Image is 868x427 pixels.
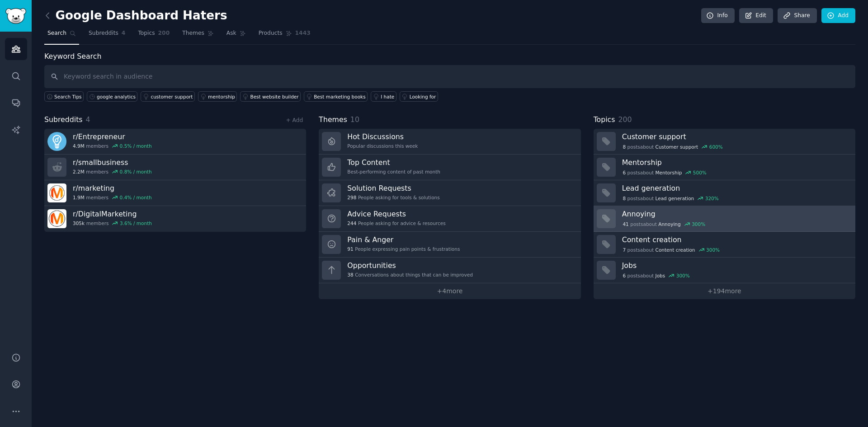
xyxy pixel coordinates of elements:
[73,220,152,226] div: members
[47,183,66,202] img: marketing
[208,94,235,100] div: mentorship
[656,272,665,279] span: Jobs
[594,206,855,232] a: Annoying41postsaboutAnnoying300%
[347,169,440,175] div: Best-performing content of past month
[656,144,698,150] span: Customer support
[400,91,438,102] a: Looking for
[739,8,773,23] a: Edit
[623,144,626,150] span: 8
[44,155,306,180] a: r/smallbusiness2.2Mmembers0.8% / month
[73,183,152,193] h3: r/ marketing
[85,26,128,45] a: Subreddits4
[138,29,155,38] span: Topics
[73,143,152,149] div: members
[226,29,236,38] span: Ask
[73,194,85,201] span: 1.9M
[622,246,721,254] div: post s about
[120,194,152,201] div: 0.4 % / month
[44,26,79,45] a: Search
[381,94,394,100] div: I hate
[73,132,152,141] h3: r/ Entrepreneur
[44,91,84,102] button: Search Tips
[73,209,152,219] h3: r/ DigitalMarketing
[44,180,306,206] a: r/marketing1.9Mmembers0.4% / month
[319,155,580,180] a: Top ContentBest-performing content of past month
[120,143,152,149] div: 0.5 % / month
[623,195,626,202] span: 8
[73,194,152,201] div: members
[347,194,356,201] span: 298
[821,8,855,23] a: Add
[594,258,855,283] a: Jobs6postsaboutJobs300%
[223,26,249,45] a: Ask
[151,94,193,100] div: customer support
[618,115,632,124] span: 200
[314,94,366,100] div: Best marketing books
[622,169,708,177] div: post s about
[319,232,580,258] a: Pain & Anger91People expressing pain points & frustrations
[182,29,204,38] span: Themes
[622,143,724,151] div: post s about
[623,247,626,253] span: 7
[319,129,580,155] a: Hot DiscussionsPopular discussions this week
[594,155,855,180] a: Mentorship6postsaboutMentorship500%
[259,29,283,38] span: Products
[319,206,580,232] a: Advice Requests244People asking for advice & resources
[622,261,849,270] h3: Jobs
[73,220,85,226] span: 305k
[122,29,126,38] span: 4
[347,220,445,226] div: People asking for advice & resources
[120,220,152,226] div: 3.6 % / month
[622,194,720,202] div: post s about
[198,91,237,102] a: mentorship
[47,209,66,228] img: DigitalMarketing
[304,91,368,102] a: Best marketing books
[347,261,473,270] h3: Opportunities
[44,52,101,61] label: Keyword Search
[47,29,66,38] span: Search
[706,247,720,253] div: 300 %
[705,195,719,202] div: 320 %
[347,235,460,244] h3: Pain & Anger
[44,129,306,155] a: r/Entrepreneur4.9Mmembers0.5% / month
[319,283,580,299] a: +4more
[778,8,816,23] a: Share
[347,246,460,252] div: People expressing pain points & frustrations
[676,272,690,279] div: 300 %
[594,180,855,206] a: Lead generation8postsaboutLead generation320%
[347,194,439,201] div: People asking for tools & solutions
[692,221,705,227] div: 300 %
[141,91,195,102] a: customer support
[240,91,301,102] a: Best website builder
[623,272,626,279] span: 6
[701,8,735,23] a: Info
[623,221,628,227] span: 41
[87,91,137,102] a: google analytics
[347,272,353,278] span: 38
[622,272,691,280] div: post s about
[594,114,615,126] span: Topics
[158,29,170,38] span: 200
[347,246,353,252] span: 91
[622,132,849,141] h3: Customer support
[5,8,26,24] img: GummySearch logo
[89,29,118,38] span: Subreddits
[44,9,227,23] h2: Google Dashboard Haters
[347,220,356,226] span: 244
[73,158,152,167] h3: r/ smallbusiness
[73,169,85,175] span: 2.2M
[120,169,152,175] div: 0.8 % / month
[656,195,694,202] span: Lead generation
[319,258,580,283] a: Opportunities38Conversations about things that can be improved
[135,26,173,45] a: Topics200
[286,117,303,123] a: + Add
[623,169,626,176] span: 6
[347,132,418,141] h3: Hot Discussions
[319,114,347,126] span: Themes
[319,180,580,206] a: Solution Requests298People asking for tools & solutions
[594,283,855,299] a: +194more
[622,220,706,228] div: post s about
[97,94,136,100] div: google analytics
[73,143,85,149] span: 4.9M
[658,221,680,227] span: Annoying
